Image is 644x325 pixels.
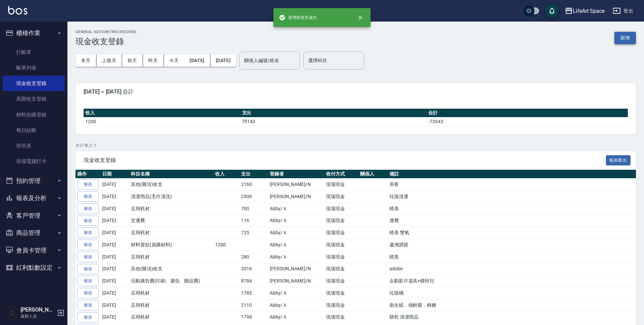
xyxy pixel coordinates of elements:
a: 修改 [77,252,99,262]
td: 116 [239,215,268,227]
button: 前天 [122,54,143,67]
button: 預約管理 [3,172,65,190]
td: [PERSON_NAME]/N [268,191,324,203]
button: 登出 [610,5,636,17]
td: -73943 [427,117,628,126]
button: 上個月 [96,54,122,67]
td: 餅乾 清潔用品 [388,311,636,323]
td: [DATE] [100,275,129,287]
div: LifeArt Space [573,7,605,15]
h3: 現金收支登錄 [76,37,137,46]
td: 晴美 雙氧 [388,227,636,239]
td: 2160 [239,179,268,191]
img: Person [5,306,19,320]
a: 現場電腦打卡 [3,154,65,169]
button: 今天 [164,54,184,67]
th: 操作 [76,170,100,179]
td: 1200 [84,117,240,126]
th: 科目名稱 [129,170,213,179]
td: Abby/Ａ [268,239,324,251]
td: Abby/Ａ [268,215,324,227]
h5: [PERSON_NAME] [21,306,55,313]
td: 店用耗材 [129,287,213,299]
td: 725 [239,227,268,239]
td: 店用耗材 [129,251,213,263]
button: 櫃檯作業 [3,24,65,42]
td: 材料貨款(員購材料) [129,239,213,251]
td: [PERSON_NAME]/N [268,179,324,191]
td: 280 [239,251,268,263]
button: 本月 [76,54,96,67]
td: 75143 [240,117,427,126]
button: 紅利點數設定 [3,259,65,276]
th: 支出 [240,109,427,117]
a: 修改 [77,191,99,202]
span: [DATE] ~ [DATE] 合計 [84,88,628,95]
button: 會員卡管理 [3,242,65,259]
td: Abby/Ａ [268,251,324,263]
button: LifeArt Space [562,4,607,18]
img: Logo [8,6,27,15]
td: 現場現金 [324,227,358,239]
a: 修改 [77,204,99,214]
button: 商品管理 [3,224,65,242]
td: 現場現金 [324,275,358,287]
th: 收入 [213,170,239,179]
td: Abby/Ａ [268,287,324,299]
a: 現金收支登錄 [3,76,65,91]
td: Abby/Ａ [268,202,324,215]
th: 收付方式 [324,170,358,179]
a: 修改 [77,179,99,190]
a: 打帳單 [3,45,65,60]
a: 修改 [77,276,99,286]
td: 1798 [239,311,268,323]
td: adobe [388,263,636,275]
a: 修改 [77,300,99,310]
td: 店用耗材 [129,299,213,311]
button: close [353,10,368,25]
th: 關係人 [358,170,388,179]
td: 現場現金 [324,299,358,311]
td: 1785 [239,287,268,299]
a: 排班表 [3,138,65,154]
td: 其他(雜項)收支 [129,179,213,191]
button: 昨天 [143,54,164,67]
a: 報表匯出 [606,157,631,163]
td: 現場現金 [324,311,358,323]
td: Abby/Ａ [268,227,324,239]
td: 蘆洲調貨 [388,239,636,251]
button: [DATE] [210,54,236,67]
button: 報表匯出 [606,155,631,166]
td: 1200 [213,239,239,251]
td: 夯客 [388,179,636,191]
a: 帳單列表 [3,60,65,76]
p: 服務人員 [21,313,55,319]
td: 現場現金 [324,251,358,263]
td: 現場現金 [324,263,358,275]
td: 衛生紙．保鮮膜．棉條 [388,299,636,311]
td: [DATE] [100,215,129,227]
a: 修改 [77,288,99,298]
td: 店用耗材 [129,311,213,323]
td: [DATE] [100,191,129,203]
th: 支出 [239,170,268,179]
td: 現場現金 [324,287,358,299]
td: [DATE] [100,287,129,299]
th: 登錄者 [268,170,324,179]
p: 共 21 筆, 1 / 1 [76,142,636,148]
button: 新增 [614,32,636,44]
td: [DATE] [100,227,129,239]
span: 現金收支登錄 [84,157,606,164]
button: save [545,4,559,18]
th: 備註 [388,170,636,179]
a: 修改 [77,312,99,323]
td: 清潔用品(毛巾清洗) [129,191,213,203]
button: 客戶管理 [3,207,65,224]
td: 2500 [239,191,268,203]
th: 收入 [84,109,240,117]
button: [DATE] [184,54,210,67]
a: 修改 [77,240,99,250]
td: 活動廣告費(印刷、廣告、贈品費) [129,275,213,287]
td: [PERSON_NAME]/N [268,263,324,275]
td: 700 [239,202,268,215]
